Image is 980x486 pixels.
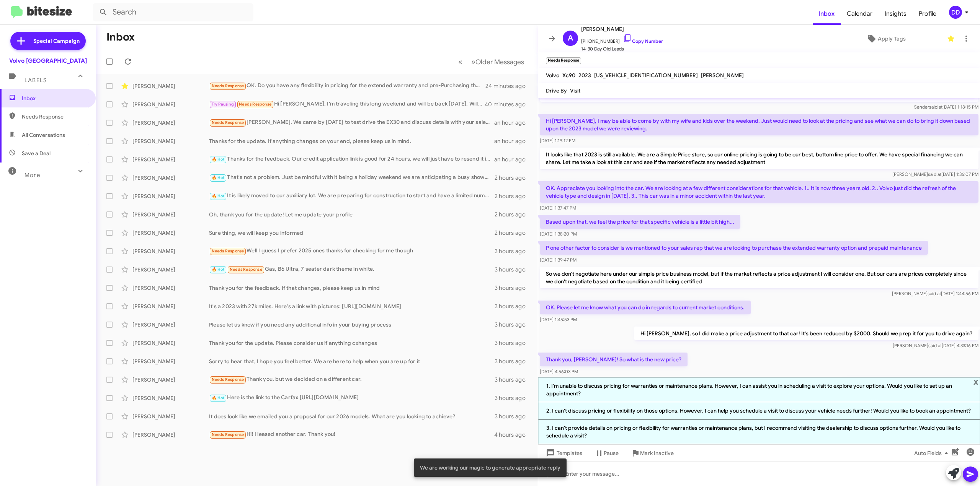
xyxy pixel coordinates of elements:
div: 24 minutes ago [486,82,532,90]
div: Here is the link to the Carfax [URL][DOMAIN_NAME] [209,393,495,402]
div: [PERSON_NAME] [132,174,209,182]
div: DD [949,6,962,19]
div: Hi! I leased another car. Thank you! [209,430,494,439]
p: OK. Appreciate you looking into the car. We are looking at a few different considerations for tha... [540,181,978,203]
span: Save a Deal [22,150,51,157]
div: [PERSON_NAME] [132,358,209,365]
div: It's a 2023 with 27k miles. Here's a link with pictures: [URL][DOMAIN_NAME] [209,302,495,310]
span: Insights [879,3,913,25]
div: It is likely moved to our auxiliary lot. We are preparing for construction to start and have a li... [209,192,495,200]
h1: Inbox [106,31,135,43]
span: A [568,32,573,44]
span: Pause [604,446,619,460]
div: [PERSON_NAME] [132,229,209,237]
span: [DATE] 1:37:47 PM [540,205,576,211]
div: [PERSON_NAME] [132,137,209,145]
div: [PERSON_NAME] [132,156,209,163]
div: [PERSON_NAME] [132,339,209,347]
div: Thank you, but we decided on a different car. [209,375,495,384]
span: 14-30 Day Old Leads [581,45,663,53]
span: [DATE] 1:45:53 PM [540,317,577,322]
div: [PERSON_NAME] [132,247,209,255]
div: 2 hours ago [495,174,532,182]
div: 2 hours ago [495,192,532,200]
span: [PERSON_NAME] [DATE] 4:33:16 PM [893,343,978,348]
span: 🔥 Hot [212,157,225,162]
div: [PERSON_NAME] [132,119,209,127]
div: 2 hours ago [495,229,532,237]
span: [PERSON_NAME] [581,24,663,34]
span: Apply Tags [878,32,906,46]
div: Sure thing, we will keep you informed [209,229,495,237]
li: 1. I'm unable to discuss pricing for warranties or maintenance plans. However, I can assist you i... [538,377,980,402]
span: 🔥 Hot [212,193,225,198]
button: Next [467,54,529,70]
div: [PERSON_NAME] [132,211,209,218]
input: Search [93,3,253,21]
span: said at [928,343,942,348]
span: Visit [570,87,580,94]
span: Drive By [546,87,567,94]
span: Inbox [22,94,87,102]
div: [PERSON_NAME] [132,321,209,328]
button: Pause [588,446,625,460]
div: 3 hours ago [495,339,532,347]
p: P one other factor to consider is we mentioned to your sales rep that we are looking to purchase ... [540,241,928,255]
span: Needs Response [212,432,244,437]
span: [PERSON_NAME] [DATE] 1:44:56 PM [892,291,978,296]
div: 3 hours ago [495,247,532,255]
div: Thanks for the update. If anything changes on your end, please keep us in mind. [209,137,494,145]
p: Hi [PERSON_NAME], I may be able to come by with my wife and kids over the weekend. Just would nee... [540,114,978,135]
span: [DATE] 1:19:12 PM [540,138,575,143]
span: said at [928,291,941,296]
div: [PERSON_NAME] [132,82,209,90]
div: 3 hours ago [495,284,532,292]
p: Based upon that, we feel the price for that specific vehicle is a little bit high... [540,215,740,229]
span: 🔥 Hot [212,175,225,180]
div: [PERSON_NAME] [132,284,209,292]
span: 2023 [578,72,591,79]
div: [PERSON_NAME] [132,376,209,384]
div: [PERSON_NAME] [132,101,209,108]
div: Gas, B6 Ultra, 7 seater dark theme in white. [209,265,495,274]
span: [DATE] 4:56:03 PM [540,369,578,374]
button: Apply Tags [828,32,943,46]
div: Please let us know if you need any additional info in your buying process [209,321,495,328]
p: OK. Please let me know what you can do in regards to current market conditions. [540,301,751,314]
span: Try Pausing [212,102,234,107]
div: It does look like we emailed you a proposal for our 2026 models. What are you looking to achieve? [209,413,495,420]
div: Well I guess I prefer 2025 ones thanks for checking for me though [209,247,495,255]
div: Oh, thank you for the update! Let me update your profile [209,211,495,218]
span: Needs Response [230,267,262,272]
p: Hi [PERSON_NAME], so I did make a price adjustment to that car! It's been reduced by $2000. Shoul... [634,327,978,340]
p: It looks like that 2023 is still available. We are a Simple Price store, so our online pricing is... [540,148,978,169]
p: So we don't negotiate here under our simple price business model, but if the market reflects a pr... [540,267,978,288]
small: Needs Response [546,57,581,64]
span: [PERSON_NAME] [DATE] 1:36:07 PM [892,171,978,177]
button: DD [942,6,972,19]
a: Calendar [841,3,879,25]
div: 3 hours ago [495,394,532,402]
div: That's not a problem. Just be mindful with it being a holiday weekend we are anticipating a busy ... [209,173,495,182]
span: [PERSON_NAME] [701,72,744,79]
span: [US_VEHICLE_IDENTIFICATION_NUMBER] [594,72,698,79]
div: [PERSON_NAME] [132,431,209,439]
nav: Page navigation example [454,54,529,70]
div: 3 hours ago [495,358,532,365]
div: [PERSON_NAME] [132,192,209,200]
span: 🔥 Hot [212,395,225,400]
div: 2 hours ago [495,211,532,218]
button: Previous [454,54,467,70]
div: Thank you for the feedback. If that changes, please keep us in mind [209,284,495,292]
a: Inbox [813,3,841,25]
div: [PERSON_NAME], We came by [DATE] to test drive the EX30 and discuss details with your sales perso... [209,118,494,127]
div: Volvo [GEOGRAPHIC_DATA] [9,57,87,65]
span: Needs Response [212,377,244,382]
button: Templates [538,446,588,460]
a: Profile [913,3,942,25]
div: 3 hours ago [495,266,532,273]
span: [PHONE_NUMBER] [581,34,663,45]
span: Auto Fields [914,446,951,460]
button: Mark Inactive [625,446,680,460]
